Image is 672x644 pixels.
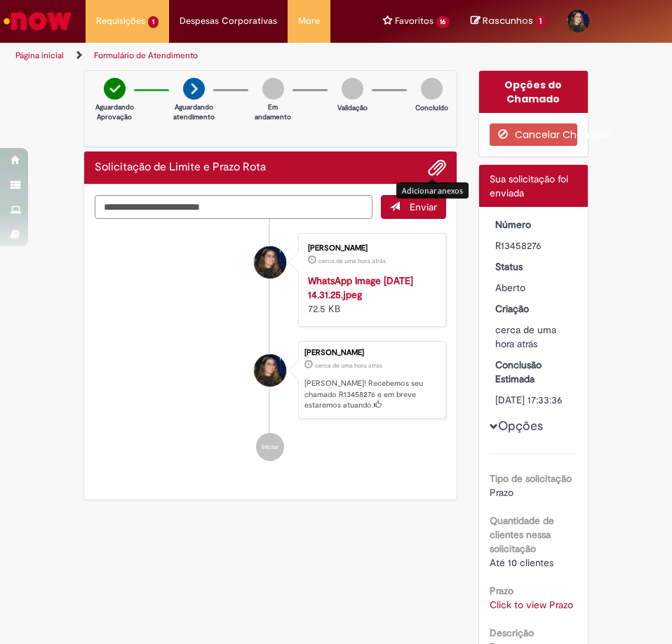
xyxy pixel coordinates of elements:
b: Descrição [490,626,534,639]
div: R13458276 [495,239,573,253]
span: More [298,14,320,28]
span: cerca de uma hora atrás [495,323,556,350]
time: 28/08/2025 14:33:45 [318,257,386,265]
div: [DATE] 17:33:36 [495,393,573,407]
div: [PERSON_NAME] [308,244,431,253]
span: Requisições [96,14,145,28]
button: Cancelar Chamado [490,123,578,146]
span: Prazo [490,486,513,499]
img: ServiceNow [1,7,74,35]
span: 1 [148,16,159,28]
span: cerca de uma hora atrás [318,257,386,265]
dt: Status [485,260,584,274]
a: No momento, sua lista de rascunhos tem 1 Itens [471,14,546,27]
img: img-circle-grey.png [342,78,363,100]
ul: Histórico de tíquete [95,219,446,475]
span: Sua solicitação foi enviada [490,173,568,199]
button: Enviar [381,195,446,219]
b: Prazo [490,584,513,597]
a: Formulário de Atendimento [94,50,198,61]
a: Página inicial [15,50,64,61]
p: Aguardando atendimento [173,102,215,123]
span: cerca de uma hora atrás [315,361,382,370]
div: Aberto [495,281,573,295]
a: WhatsApp Image [DATE] 14.31.25.jpeg [308,274,413,301]
button: Adicionar anexos [428,159,446,177]
span: 16 [436,16,450,28]
img: arrow-next.png [183,78,205,100]
b: Quantidade de clientes nessa solicitação [490,514,554,555]
div: Ana Clara Lopes Maciel [254,246,286,279]
dt: Número [485,217,584,232]
div: Ana Clara Lopes Maciel [254,354,286,387]
span: Até 10 clientes [490,556,553,569]
p: Concluído [415,103,448,113]
dt: Conclusão Estimada [485,358,584,386]
div: Adicionar anexos [396,182,469,199]
div: Opções do Chamado [479,71,589,113]
h2: Solicitação de Limite e Prazo Rota Histórico de tíquete [95,161,266,174]
p: [PERSON_NAME]! Recebemos seu chamado R13458276 e em breve estaremos atuando. [304,378,438,411]
dt: Criação [485,302,584,316]
span: 1 [535,15,546,28]
li: Ana Clara Lopes Maciel [95,341,446,419]
a: Click to view Prazo [490,598,573,611]
span: Enviar [410,201,437,213]
time: 28/08/2025 14:33:30 [315,361,382,370]
span: Rascunhos [483,14,533,27]
p: Aguardando Aprovação [95,102,134,123]
span: Favoritos [395,14,434,28]
div: [PERSON_NAME] [304,349,438,357]
b: Tipo de solicitação [490,472,572,485]
img: img-circle-grey.png [421,78,443,100]
ul: Trilhas de página [11,43,325,69]
img: img-circle-grey.png [262,78,284,100]
p: Em andamento [255,102,291,123]
img: check-circle-green.png [104,78,126,100]
div: 28/08/2025 14:33:30 [495,323,573,351]
div: 72.5 KB [308,274,431,316]
span: Despesas Corporativas [180,14,277,28]
time: 28/08/2025 14:33:30 [495,323,556,350]
textarea: Digite sua mensagem aqui... [95,195,372,219]
p: Validação [337,103,368,113]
